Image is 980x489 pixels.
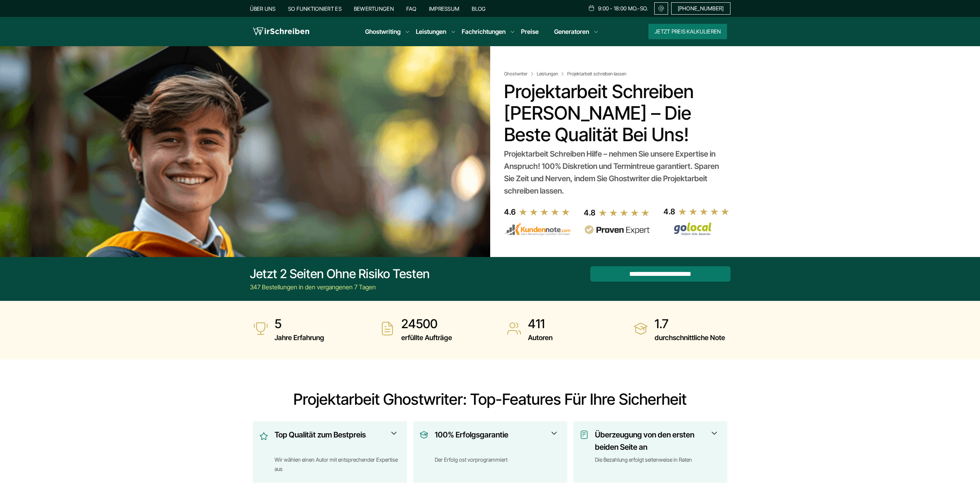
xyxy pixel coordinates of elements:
[406,5,417,12] a: FAQ
[504,206,516,218] div: 4.6
[419,430,429,439] img: 100% Erfolgsgarantie
[584,207,595,219] div: 4.8
[528,316,553,332] strong: 411
[588,5,595,11] img: Schedule
[354,5,394,12] a: Bewertungen
[506,321,522,336] img: Autoren
[401,332,452,344] span: erfüllte Aufträge
[275,316,324,332] strong: 5
[401,316,452,332] strong: 24500
[253,26,309,37] img: logo wirschreiben
[658,5,665,12] img: Email
[663,222,730,236] img: Wirschreiben Bewertungen
[504,148,727,197] div: Projektarbeit Schreiben Hilfe – nehmen Sie unsere Expertise in Anspruch! 100% Diskretion und Term...
[472,5,486,12] a: Blog
[275,455,401,474] div: Wir wählen einen Autor mit entsprechender Expertise aus
[655,316,725,332] strong: 1.7
[253,321,268,336] img: Jahre Erfahrung
[504,223,570,236] img: kundennote
[655,332,725,344] span: durchschnittliche Note
[580,430,589,439] img: Überzeugung von den ersten beiden Seite an
[435,429,556,453] h3: 100% Erfolgsgarantie
[537,71,566,77] a: Leistungen
[598,5,648,12] span: 9:00 - 18:00 Mo.-So.
[416,27,446,36] a: Leistungen
[250,282,430,292] div: 347 Bestellungen in den vergangenen 7 Tagen
[462,27,506,36] a: Fachrichtungen
[504,71,535,77] a: Ghostwriter
[275,429,396,453] h3: Top Qualität zum Bestpreis
[584,225,650,235] img: provenexpert reviews
[528,332,553,344] span: Autoren
[250,266,430,282] div: Jetzt 2 Seiten ohne Risiko testen
[365,27,400,36] a: Ghostwriting
[671,2,730,15] a: [PHONE_NUMBER]
[504,81,727,145] h1: Projektarbeit Schreiben [PERSON_NAME] – Die beste Qualität bei Uns!
[521,28,539,35] a: Preise
[598,209,650,217] img: stars
[663,205,675,218] div: 4.8
[595,455,721,474] div: Die Bezahlung erfolgt seitenweise in Raten
[250,390,730,409] h2: Projektarbeit Ghostwriter: Top-Features für Ihre Sicherheit
[633,321,648,336] img: durchschnittliche Note
[678,5,724,12] span: [PHONE_NUMBER]
[275,332,324,344] span: Jahre Erfahrung
[288,5,342,12] a: So funktioniert es
[554,27,589,36] a: Generatoren
[259,430,268,442] img: Top Qualität zum Bestpreis
[678,207,730,216] img: stars
[519,208,570,216] img: stars
[429,5,460,12] a: Impressum
[435,455,561,474] div: Der Erfolg ost vorprogrammiert
[595,429,716,453] h3: Überzeugung von den ersten beiden Seite an
[250,5,276,12] a: Über uns
[567,71,626,77] span: Projektarbeit schreiben lassen
[380,321,395,336] img: erfüllte Aufträge
[648,24,727,39] button: Jetzt Preis kalkulieren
